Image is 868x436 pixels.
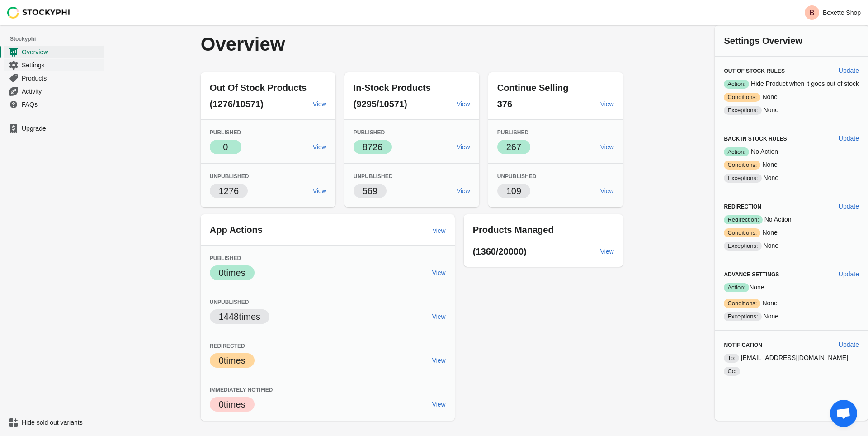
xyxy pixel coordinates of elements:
[724,312,859,321] p: None
[309,96,330,112] a: View
[497,173,537,180] span: Unpublished
[313,143,326,151] span: View
[724,135,831,142] h3: Back in Stock Rules
[22,47,103,57] span: Overview
[210,299,249,305] span: Unpublished
[210,387,273,393] span: Immediately Notified
[724,299,760,308] span: Conditions:
[22,418,103,427] span: Hide sold out variants
[597,243,618,260] a: View
[724,106,761,115] span: Exceptions:
[497,129,528,136] span: Published
[313,187,326,194] span: View
[309,183,330,199] a: View
[4,416,104,429] a: Hide sold out variants
[219,186,239,196] span: 1276
[457,100,470,108] span: View
[309,139,330,155] a: View
[219,312,260,322] span: 1448 times
[506,186,521,196] span: 109
[724,353,859,363] p: [EMAIL_ADDRESS][DOMAIN_NAME]
[805,5,819,20] span: Avatar with initials B
[724,341,831,349] h3: Notification
[835,266,863,282] button: Update
[724,36,802,46] span: Settings Overview
[432,269,446,276] span: View
[724,105,859,115] p: None
[7,7,71,19] img: Stockyphi
[497,83,569,93] span: Continue Selling
[354,83,431,93] span: In-Stock Products
[724,203,831,210] h3: Redirection
[22,87,103,96] span: Activity
[724,283,859,292] p: None
[210,173,249,180] span: Unpublished
[210,99,264,109] span: (1276/10571)
[600,248,614,255] span: View
[497,99,512,109] span: 376
[724,299,859,308] p: None
[600,143,614,151] span: View
[597,183,618,199] a: View
[473,246,527,256] span: (1360/20000)
[429,396,449,412] a: View
[363,142,383,152] span: 8726
[4,85,104,98] a: Activity
[432,357,446,364] span: View
[210,83,307,93] span: Out Of Stock Products
[4,58,104,71] a: Settings
[201,34,450,54] p: Overview
[22,61,103,70] span: Settings
[724,228,760,237] span: Conditions:
[473,225,554,235] span: Products Managed
[724,79,859,89] p: Hide Product when it goes out of stock
[453,96,474,112] a: View
[429,223,449,239] a: view
[223,142,228,152] span: 0
[219,399,245,409] span: 0 times
[597,139,618,155] a: View
[835,62,863,79] button: Update
[724,367,740,376] span: Cc:
[724,80,749,89] span: Action:
[429,352,449,369] a: View
[600,100,614,108] span: View
[839,203,859,210] span: Update
[10,34,108,43] span: Stockyphi
[823,9,861,16] p: Boxette Shop
[4,98,104,111] a: FAQs
[810,9,815,17] text: B
[4,71,104,85] a: Products
[724,93,760,102] span: Conditions:
[724,215,859,224] p: No Action
[724,161,760,170] span: Conditions:
[830,400,857,427] a: Open chat
[363,185,377,197] p: 569
[724,160,859,170] p: None
[210,255,241,261] span: Published
[724,228,859,237] p: None
[22,100,103,109] span: FAQs
[724,173,859,183] p: None
[429,308,449,325] a: View
[22,74,103,83] span: Products
[506,142,521,152] span: 267
[219,355,245,365] span: 0 times
[835,336,863,353] button: Update
[724,147,749,156] span: Action:
[724,271,831,278] h3: Advance Settings
[724,174,761,183] span: Exceptions:
[801,4,864,22] button: Avatar with initials BBoxette Shop
[457,187,470,194] span: View
[724,92,859,102] p: None
[724,67,831,75] h3: Out of Stock Rules
[313,100,326,108] span: View
[429,265,449,281] a: View
[354,99,407,109] span: (9295/10571)
[210,343,245,349] span: Redirected
[22,124,103,133] span: Upgrade
[835,130,863,147] button: Update
[4,45,104,58] a: Overview
[354,129,385,136] span: Published
[724,215,762,224] span: Redirection:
